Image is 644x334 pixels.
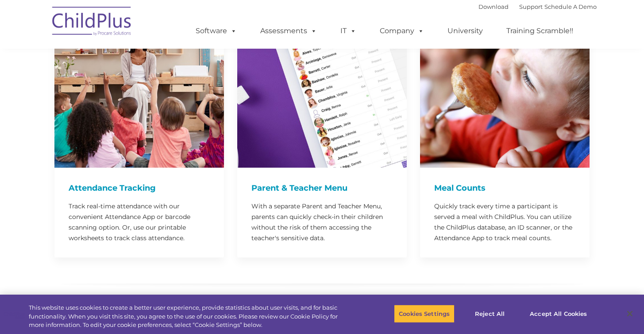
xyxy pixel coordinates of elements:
[434,182,575,194] h4: Meal Counts
[497,22,582,40] a: Training Scramble!!
[525,304,592,323] button: Accept All Cookies
[519,3,543,10] a: Support
[462,304,517,323] button: Reject All
[48,0,136,45] img: ChildPlus by Procare Solutions
[251,201,393,243] p: With a separate Parent and Teacher Menu, parents can quickly check-in their children without the ...
[478,3,509,10] a: Download
[69,182,210,194] h4: Attendance Tracking
[434,201,575,243] p: Quickly track every time a participant is served a meal with ChildPlus. You can utilize the Child...
[620,304,640,323] button: Close
[69,201,210,243] p: Track real-time attendance with our convenient Attendance App or barcode scanning option. Or, use...
[251,22,326,40] a: Assessments
[478,3,597,10] font: |
[394,304,455,323] button: Cookies Settings
[439,22,492,40] a: University
[544,3,597,10] a: Schedule A Demo
[29,303,354,330] div: This website uses cookies to create a better user experience, provide statistics about user visit...
[187,22,246,40] a: Software
[251,182,393,194] h4: Parent & Teacher Menu
[332,22,365,40] a: IT
[371,22,433,40] a: Company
